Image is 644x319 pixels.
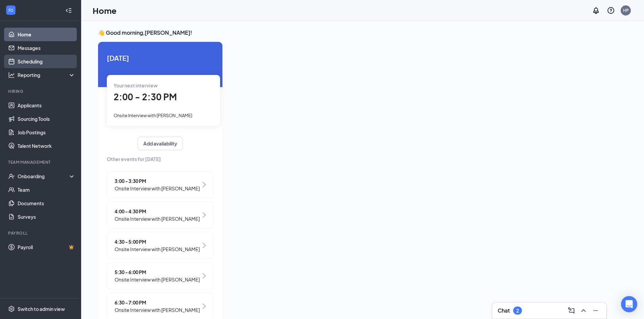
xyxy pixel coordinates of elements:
[8,72,15,78] svg: Analysis
[18,240,75,254] a: PayrollCrown
[18,72,76,78] div: Reporting
[115,215,200,222] span: Onsite Interview with [PERSON_NAME]
[592,307,600,315] svg: Minimize
[18,173,70,180] div: Onboarding
[114,82,158,88] span: Your next interview
[18,99,75,112] a: Applicants
[115,299,200,306] span: 6:30 - 7:00 PM
[65,7,72,14] svg: Collapse
[115,245,200,253] span: Onsite Interview with [PERSON_NAME]
[107,53,214,63] span: [DATE]
[18,55,75,68] a: Scheduling
[18,41,75,55] a: Messages
[8,305,15,312] svg: Settings
[18,139,75,153] a: Talent Network
[18,196,75,210] a: Documents
[138,137,183,150] button: Add availability
[18,210,75,223] a: Surveys
[8,230,74,236] div: Payroll
[516,308,519,314] div: 2
[18,112,75,126] a: Sourcing Tools
[621,296,637,312] div: Open Intercom Messenger
[98,29,606,36] h3: 👋 Good morning, [PERSON_NAME] !
[115,306,200,314] span: Onsite Interview with [PERSON_NAME]
[115,238,200,245] span: 4:30 - 5:00 PM
[567,307,575,315] svg: ComposeMessage
[579,307,588,315] svg: ChevronUp
[7,7,14,14] svg: WorkstreamLogo
[8,173,15,180] svg: UserCheck
[578,305,589,316] button: ChevronUp
[18,28,75,41] a: Home
[115,268,200,276] span: 5:30 - 6:00 PM
[115,177,200,185] span: 3:00 - 3:30 PM
[114,91,177,102] span: 2:00 - 2:30 PM
[566,305,577,316] button: ComposeMessage
[18,183,75,196] a: Team
[93,5,117,16] h1: Home
[114,113,192,118] span: Onsite Interview with [PERSON_NAME]
[607,6,615,15] svg: QuestionInfo
[18,126,75,139] a: Job Postings
[498,307,510,314] h3: Chat
[590,305,601,316] button: Minimize
[623,7,629,13] div: HP
[107,155,214,163] span: Other events for [DATE]
[18,305,65,312] div: Switch to admin view
[8,88,74,94] div: Hiring
[592,6,600,15] svg: Notifications
[8,159,74,165] div: Team Management
[115,276,200,283] span: Onsite Interview with [PERSON_NAME]
[115,208,200,215] span: 4:00 - 4:30 PM
[115,185,200,192] span: Onsite Interview with [PERSON_NAME]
